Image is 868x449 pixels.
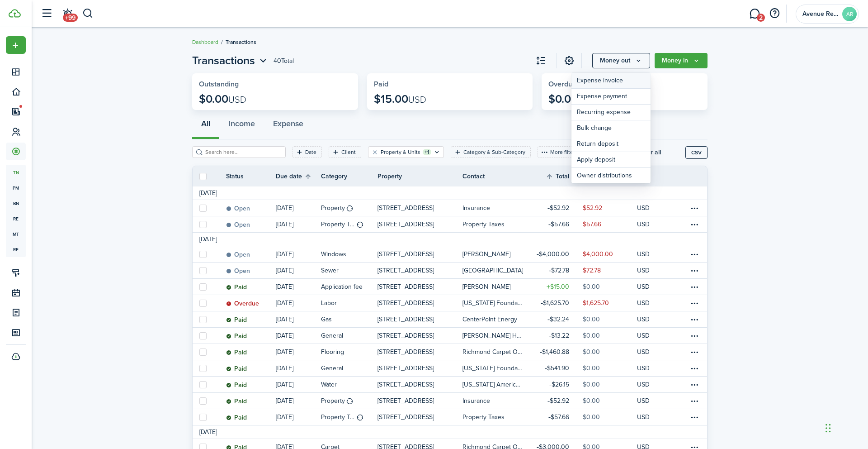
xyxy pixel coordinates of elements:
status: Paid [226,414,247,421]
table-amount-title: $1,460.88 [540,347,569,357]
a: $0.00 [583,328,637,344]
p: [STREET_ADDRESS] [377,203,434,213]
table-profile-info-text: [US_STATE] Foundation Service [462,365,523,372]
table-profile-info-text: [PERSON_NAME] [462,251,510,258]
a: Paid [226,409,276,425]
a: $1,625.70 [528,295,583,311]
p: [DATE] [276,331,293,340]
button: Open menu [655,53,708,68]
button: Expense [264,112,312,139]
button: More filters [538,146,581,158]
a: $57.66 [528,409,583,425]
a: [GEOGRAPHIC_DATA] [462,263,528,278]
a: $1,625.70 [583,295,637,311]
a: $0.00 [583,279,637,295]
a: Paid [226,328,276,344]
a: Property [321,200,377,216]
status: Paid [226,316,247,324]
button: Search [82,6,94,21]
iframe: Chat Widget [823,406,868,449]
table-amount-title: $52.92 [547,203,569,213]
p: USD [637,315,650,324]
p: USD [637,249,650,259]
th: Contact [462,172,528,181]
span: USD [408,93,426,106]
a: $15.00 [528,279,583,295]
table-info-title: Application fee [321,282,363,291]
a: [US_STATE] Foundation Service [462,360,528,376]
a: [US_STATE] American Water [462,377,528,392]
a: Sewer [321,263,377,278]
p: [STREET_ADDRESS] [377,331,434,340]
widget-stats-title: Outstanding [199,80,351,88]
status: Paid [226,349,247,356]
a: Insurance [462,200,528,216]
a: [US_STATE] Foundation Service [462,295,528,311]
table-profile-info-text: Insurance [462,205,490,212]
a: [PERSON_NAME] Hardware [462,328,528,344]
a: [DATE] [276,279,321,295]
a: USD [637,246,662,262]
table-amount-description: $1,625.70 [583,298,609,308]
span: mt [6,226,26,242]
a: USD [637,409,662,425]
a: Notifications [59,2,76,25]
table-amount-title: $57.66 [548,412,569,422]
table-profile-info-text: Richmond Carpet Outlet [462,349,523,356]
button: Open sidebar [38,5,55,22]
a: [DATE] [276,409,321,425]
a: $0.00 [583,377,637,392]
p: [DATE] [276,282,293,291]
p: $0.00 [199,93,246,105]
a: [DATE] [276,295,321,311]
p: [DATE] [276,396,293,406]
a: Return deposit [571,136,651,152]
a: $13.22 [528,328,583,344]
a: [STREET_ADDRESS] [377,360,462,376]
span: Avenue Real Estate [802,11,839,17]
table-amount-title: $15.00 [547,282,569,291]
table-amount-description: $0.00 [583,396,600,406]
filter-tag-label: Date [305,148,316,156]
header-page-total: 40 Total [274,56,294,66]
p: USD [637,380,650,389]
a: [PERSON_NAME] [462,246,528,262]
table-info-title: General [321,331,343,340]
a: [STREET_ADDRESS] [377,409,462,425]
p: [STREET_ADDRESS] [377,249,434,259]
a: Bulk change [571,120,651,136]
a: $52.92 [528,200,583,216]
a: Owner distributions [571,168,651,183]
a: $0.00 [583,409,637,425]
p: USD [637,396,650,406]
status: Paid [226,333,247,340]
a: USD [637,328,662,344]
p: USD [637,363,650,373]
p: $15.00 [374,93,426,105]
table-amount-title: $4,000.00 [537,249,569,259]
a: Property [321,393,377,409]
table-info-title: Sewer [321,266,339,275]
a: Insurance [462,393,528,409]
a: bn [6,196,26,211]
p: [STREET_ADDRESS] [377,220,434,229]
a: USD [637,311,662,327]
button: Open menu [592,53,650,68]
img: TenantCloud [9,9,21,18]
button: Money out [592,53,650,68]
p: [DATE] [276,412,293,422]
button: Open menu [192,53,269,69]
p: [DATE] [276,380,293,389]
widget-stats-title: Paid [374,80,526,88]
span: 2 [757,14,765,22]
table-amount-description: $72.78 [583,266,601,275]
filter-tag: Open filter [292,146,322,158]
table-amount-description: $0.00 [583,363,600,373]
a: $57.66 [528,216,583,232]
status: Paid [226,382,247,389]
td: [DATE] [193,427,224,437]
accounting-header-page-nav: Transactions [192,53,269,69]
a: tn [6,165,26,180]
table-amount-description: $0.00 [583,347,600,357]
